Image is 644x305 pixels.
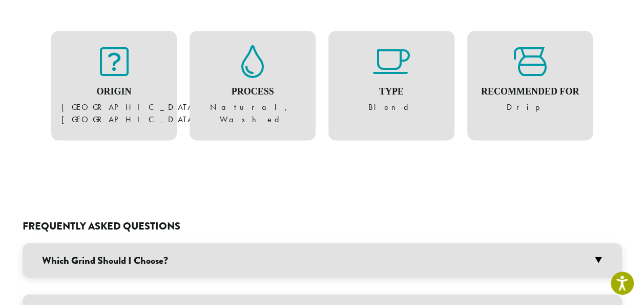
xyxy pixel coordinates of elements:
[61,45,167,126] figure: [GEOGRAPHIC_DATA], [GEOGRAPHIC_DATA]
[200,86,305,98] h4: Process
[23,220,622,233] h2: Frequently Asked Questions
[23,243,622,278] h3: Which Grind Should I Choose?
[200,45,305,126] figure: Natural, Washed
[477,86,583,98] h4: Recommended For
[339,86,444,98] h4: Type
[61,86,167,98] h4: Origin
[339,45,444,114] figure: Blend
[477,45,583,114] figure: Drip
